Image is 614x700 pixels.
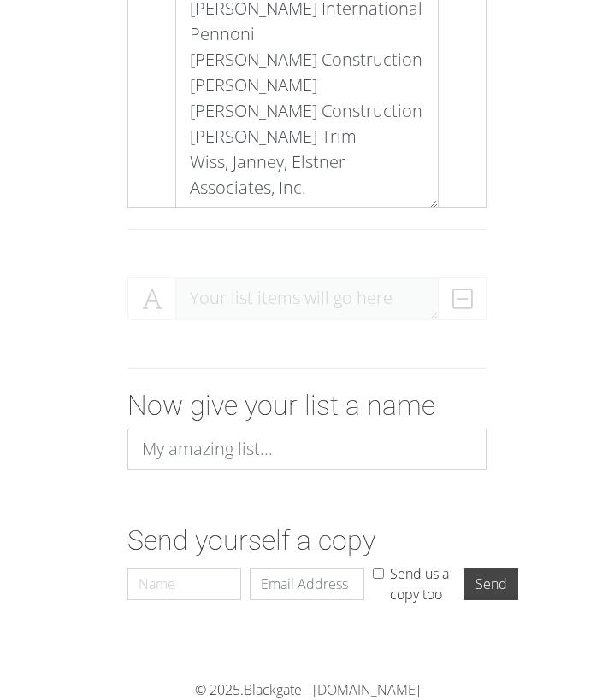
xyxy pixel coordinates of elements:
[244,680,420,699] a: Blackgate - [DOMAIN_NAME]
[127,568,241,600] input: Name
[464,568,518,600] input: Send
[390,563,457,604] label: Send us a copy too
[89,680,525,700] div: © 2025.
[127,389,487,422] h2: Now give your list a name
[250,568,363,600] input: Email Address
[127,524,487,557] h2: Send yourself a copy
[127,429,487,470] input: My amazing list...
